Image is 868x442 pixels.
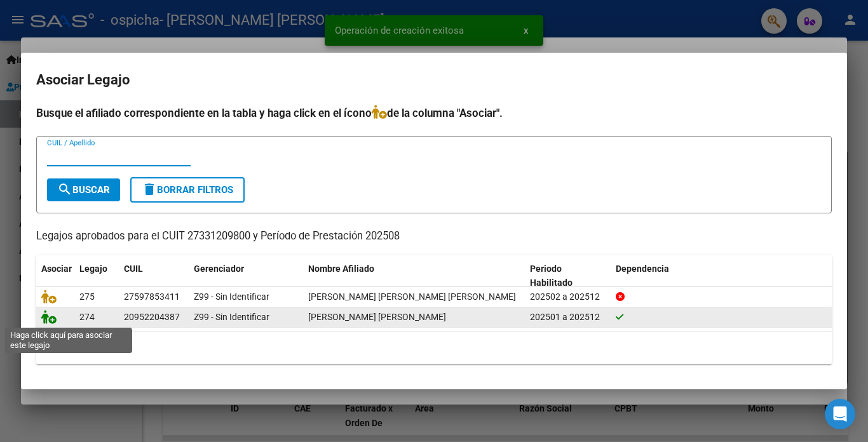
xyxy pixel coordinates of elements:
[308,264,374,274] span: Nombre Afiliado
[36,255,74,297] datatable-header-cell: Asociar
[124,264,143,274] span: CUIL
[79,264,107,274] span: Legajo
[74,255,119,297] datatable-header-cell: Legajo
[57,182,72,197] mat-icon: search
[124,310,180,325] div: 20952204387
[142,182,157,197] mat-icon: delete
[194,264,244,274] span: Gerenciador
[41,264,72,274] span: Asociar
[189,255,303,297] datatable-header-cell: Gerenciador
[124,290,180,304] div: 27597853411
[47,178,120,201] button: Buscar
[530,264,573,288] span: Periodo Habilitado
[130,177,245,203] button: Borrar Filtros
[530,310,606,325] div: 202501 a 202512
[525,255,611,297] datatable-header-cell: Periodo Habilitado
[119,255,189,297] datatable-header-cell: CUIL
[194,312,269,322] span: Z99 - Sin Identificar
[79,291,95,302] span: 275
[611,255,832,297] datatable-header-cell: Dependencia
[36,332,832,364] div: 2 registros
[308,312,446,322] span: MARTINEZ ROCABRUNO DARIO SEBASTIAN
[616,264,669,274] span: Dependencia
[530,290,606,304] div: 202502 a 202512
[142,184,233,196] span: Borrar Filtros
[36,229,832,244] p: Legajos aprobados para el CUIT 27331209800 y Período de Prestación 202508
[308,291,516,302] span: MARTINEZ ROCABRUNO KARINA AILEN
[194,291,269,302] span: Z99 - Sin Identificar
[57,184,110,196] span: Buscar
[36,105,832,121] h4: Busque el afiliado correspondiente en la tabla y haga click en el ícono de la columna "Asociar".
[36,68,832,92] h2: Asociar Legajo
[303,255,525,297] datatable-header-cell: Nombre Afiliado
[825,399,855,429] div: Open Intercom Messenger
[79,312,95,322] span: 274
